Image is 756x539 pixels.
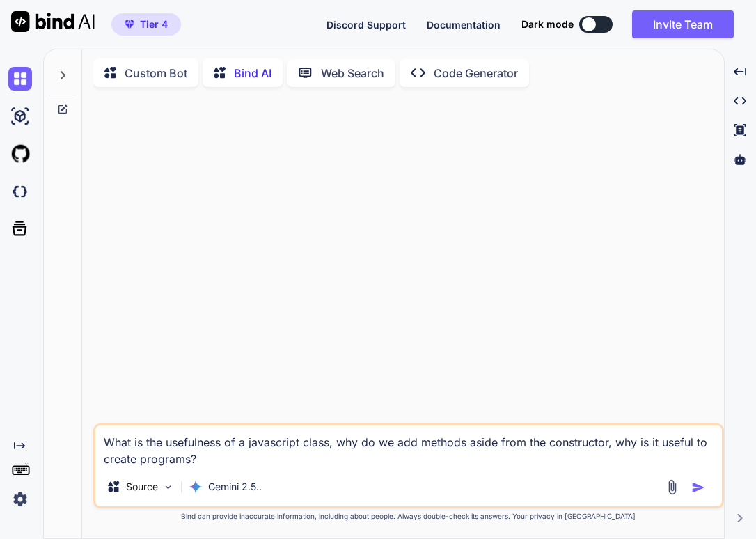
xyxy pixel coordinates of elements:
[434,65,518,81] p: Code Generator
[208,480,262,494] p: Gemini 2.5..
[162,481,174,493] img: Pick Models
[95,425,722,467] textarea: What is the usefulness of a javascript class, why do we add methods aside from the constructor, w...
[8,104,32,128] img: ai-studio
[326,17,406,32] button: Discord Support
[234,65,271,81] p: Bind AI
[11,11,95,32] img: Bind AI
[427,19,501,31] span: Documentation
[632,10,734,38] button: Invite Team
[427,17,501,32] button: Documentation
[8,180,32,203] img: darkCloudIdeIcon
[140,17,168,31] span: Tier 4
[8,487,32,511] img: settings
[521,17,574,31] span: Dark mode
[8,142,32,166] img: githubLight
[691,481,705,494] img: icon
[664,479,680,495] img: attachment
[93,511,724,522] p: Bind can provide inaccurate information, including about people. Always double-check its answers....
[111,13,181,36] button: premiumTier 4
[321,65,384,81] p: Web Search
[326,19,406,31] span: Discord Support
[189,480,203,494] img: Gemini 2.5 Pro
[126,480,158,494] p: Source
[125,65,187,81] p: Custom Bot
[125,20,134,29] img: premium
[8,67,32,91] img: chat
